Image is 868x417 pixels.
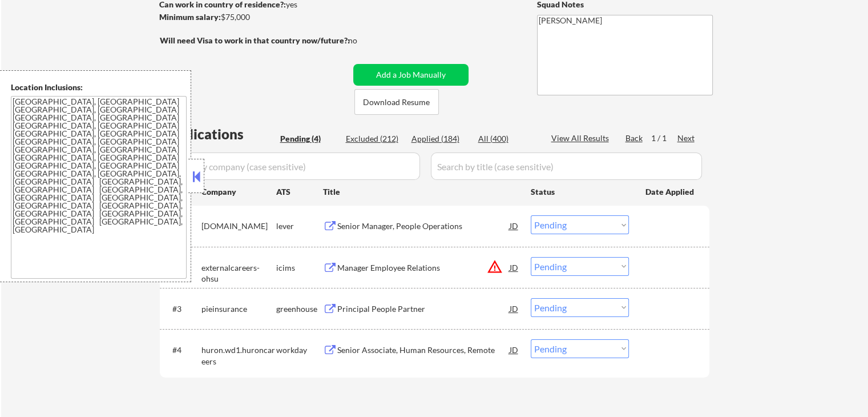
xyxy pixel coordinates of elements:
[508,298,520,319] div: JD
[201,186,276,198] div: Company
[201,262,276,284] div: externalcareers-ohsu
[201,344,276,367] div: huron.wd1.huroncareers
[276,186,323,198] div: ATS
[276,262,323,274] div: icims
[651,133,677,144] div: 1 / 1
[508,339,520,360] div: JD
[160,35,350,45] strong: Will need Visa to work in that country now/future?:
[159,11,349,23] div: $75,000
[337,262,510,274] div: Manager Employee Relations
[11,82,187,93] div: Location Inclusions:
[531,181,629,202] div: Status
[163,153,420,180] input: Search by company (case sensitive)
[625,133,644,144] div: Back
[337,220,510,232] div: Senior Manager, People Operations
[346,133,403,145] div: Excluded (212)
[551,133,612,144] div: View All Results
[677,133,696,144] div: Next
[478,133,535,145] div: All (400)
[163,127,276,141] div: Applications
[172,303,192,315] div: #3
[201,220,276,232] div: [DOMAIN_NAME]
[508,257,520,278] div: JD
[354,89,439,115] button: Download Resume
[280,133,337,145] div: Pending (4)
[348,35,381,46] div: no
[337,303,510,315] div: Principal People Partner
[323,186,520,198] div: Title
[353,64,469,86] button: Add a Job Manually
[645,186,696,198] div: Date Applied
[276,303,323,315] div: greenhouse
[172,344,192,356] div: #4
[431,153,702,180] input: Search by title (case sensitive)
[201,303,276,315] div: pieinsurance
[276,344,323,356] div: workday
[508,215,520,236] div: JD
[337,344,510,356] div: Senior Associate, Human Resources, Remote
[411,133,469,145] div: Applied (184)
[159,12,221,22] strong: Minimum salary:
[487,259,503,275] button: warning_amber
[276,220,323,232] div: lever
